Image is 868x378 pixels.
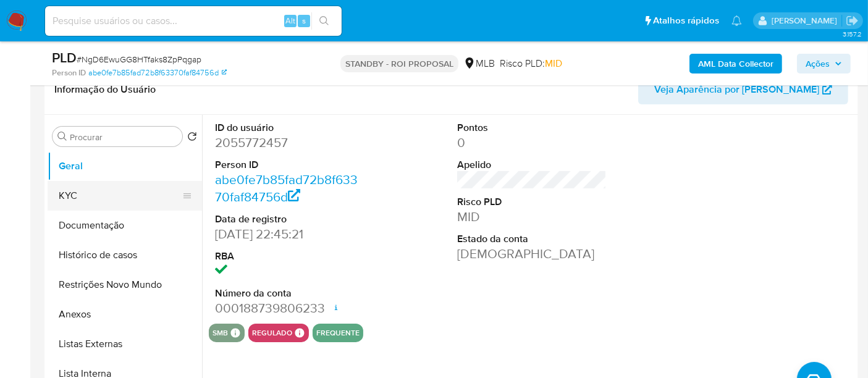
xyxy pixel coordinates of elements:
[48,240,202,270] button: Histórico de casos
[215,121,364,135] dt: ID do usuário
[463,57,495,70] div: MLB
[215,300,364,317] dd: 000188739806233
[457,121,607,135] dt: Pontos
[285,15,295,27] span: Alt
[457,245,607,262] dd: [DEMOGRAPHIC_DATA]
[48,181,192,211] button: KYC
[70,132,177,143] input: Procurar
[45,13,342,29] input: Pesquise usuários ou casos...
[731,15,742,26] a: Notificações
[457,158,607,172] dt: Apelido
[57,132,67,141] button: Procurar
[545,56,562,70] span: MID
[316,330,360,335] button: frequente
[215,158,364,172] dt: Person ID
[48,300,202,329] button: Anexos
[215,134,364,151] dd: 2055772457
[52,67,86,78] b: Person ID
[215,250,364,263] dt: RBA
[48,329,202,359] button: Listas Externas
[48,211,202,240] button: Documentação
[457,195,607,209] dt: Risco PLD
[48,270,202,300] button: Restrições Novo Mundo
[213,330,228,335] button: smb
[846,14,859,27] a: Sair
[457,232,607,246] dt: Estado da conta
[638,75,848,104] button: Veja Aparência por [PERSON_NAME]
[54,83,156,96] h1: Informação do Usuário
[806,54,830,73] span: Ações
[77,53,201,65] span: # NgD6EwuGG8HTfaks8ZpPqgap
[88,67,227,78] a: abe0fe7b85fad72b8f63370faf84756d
[689,54,782,73] button: AML Data Collector
[52,48,77,67] b: PLD
[48,151,202,181] button: Geral
[457,134,607,151] dd: 0
[311,12,337,30] button: search-icon
[215,212,364,226] dt: Data de registro
[797,54,851,73] button: Ações
[340,55,458,72] p: STANDBY - ROI PROPOSAL
[215,287,364,300] dt: Número da conta
[698,54,773,73] b: AML Data Collector
[457,208,607,225] dd: MID
[500,57,562,70] span: Risco PLD:
[215,225,364,243] dd: [DATE] 22:45:21
[653,14,719,27] span: Atalhos rápidos
[772,15,841,27] p: erico.trevizan@mercadopago.com.br
[843,29,862,39] span: 3.157.2
[187,132,197,145] button: Retornar ao pedido padrão
[215,170,358,206] a: abe0fe7b85fad72b8f63370faf84756d
[252,330,292,335] button: regulado
[654,75,819,104] span: Veja Aparência por [PERSON_NAME]
[302,15,306,27] span: s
